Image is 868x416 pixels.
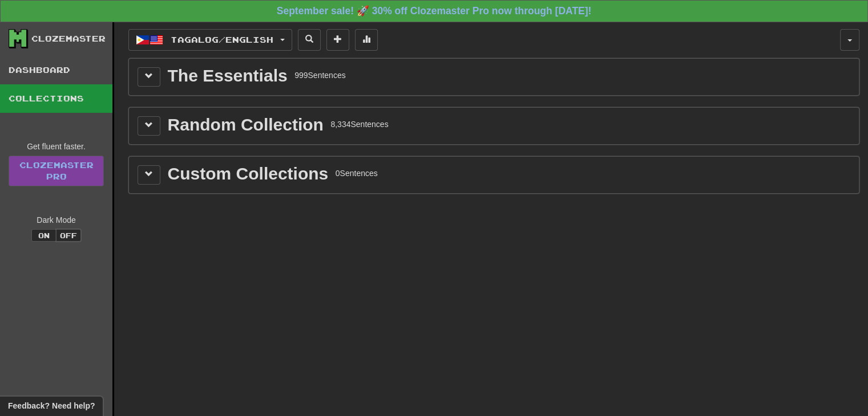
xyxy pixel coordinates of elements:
a: ClozemasterPro [9,156,104,186]
button: Search sentences [298,29,321,51]
span: Open feedback widget [8,401,95,412]
div: Clozemaster [31,33,106,44]
button: Tagalog/English [128,29,292,51]
div: The Essentials [168,67,288,84]
button: More stats [355,29,378,51]
strong: September sale! 🚀 30% off Clozemaster Pro now through [DATE]! [277,5,592,17]
button: On [31,229,56,242]
div: 8,334 Sentences [330,119,388,130]
button: Off [56,229,81,242]
div: 0 Sentences [336,168,378,180]
div: Dark Mode [9,215,104,226]
div: Random Collection [168,116,324,133]
div: Get fluent faster. [9,141,104,153]
div: Custom Collections [168,165,329,182]
span: Tagalog / English [171,35,273,44]
button: Add sentence to collection [326,29,349,51]
div: 999 Sentences [294,70,346,81]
